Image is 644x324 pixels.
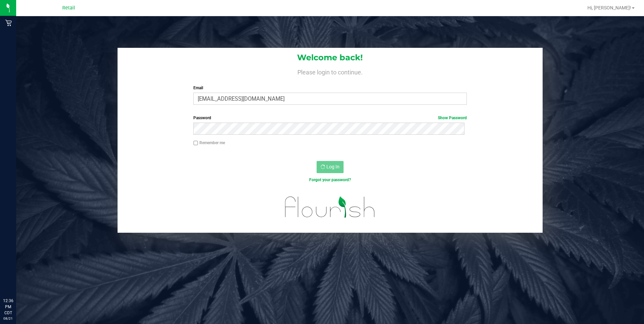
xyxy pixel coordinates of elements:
label: Email [193,85,467,91]
label: Remember me [193,140,225,146]
h1: Welcome back! [118,53,543,62]
h4: Please login to continue. [118,67,543,75]
input: Remember me [193,141,198,145]
a: Forgot your password? [309,177,351,182]
p: 12:36 PM CDT [3,298,13,316]
span: Log In [326,164,340,169]
p: 08/21 [3,316,13,321]
a: Show Password [438,116,467,120]
span: Hi, [PERSON_NAME]! [587,5,631,10]
img: flourish_logo.svg [277,190,383,224]
button: Log In [317,161,344,173]
span: Retail [62,5,75,11]
span: Password [193,116,211,120]
inline-svg: Retail [5,20,12,26]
